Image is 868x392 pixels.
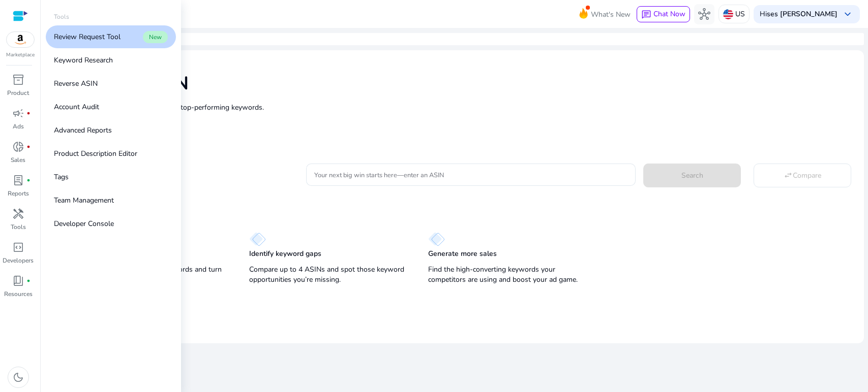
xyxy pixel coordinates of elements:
img: amazon.svg [7,32,34,47]
span: Chat Now [653,9,685,19]
p: Keyword Research [54,55,113,66]
span: fiber_manual_record [26,279,31,283]
p: Team Management [54,195,114,206]
p: Reports [8,189,29,198]
p: Enter up to 4 ASINs and find their top-performing keywords. [70,102,854,113]
span: keyboard_arrow_down [842,8,854,20]
h1: Reverse ASIN [70,73,854,94]
span: New [143,31,168,43]
span: lab_profile [12,174,24,186]
span: code_blocks [12,241,24,253]
button: hub [694,4,714,24]
p: Advanced Reports [54,125,112,136]
p: Tools [11,222,26,232]
span: fiber_manual_record [26,111,31,115]
p: Developers [3,256,34,265]
p: Ads [13,122,24,131]
span: hub [698,8,710,20]
span: book_4 [12,275,24,287]
span: fiber_manual_record [26,145,31,149]
span: inventory_2 [12,74,24,86]
span: chat [641,10,651,20]
p: Developer Console [54,218,114,229]
span: campaign [12,107,24,119]
p: Reverse ASIN [54,78,98,89]
p: Account Audit [54,102,99,112]
b: ses [PERSON_NAME] [767,9,837,19]
p: Hi [760,11,837,18]
span: dark_mode [12,371,24,383]
p: Tools [54,12,69,21]
span: donut_small [12,141,24,153]
p: Compare up to 4 ASINs and spot those keyword opportunities you’re missing. [249,265,408,285]
p: Marketplace [6,51,35,59]
span: fiber_manual_record [26,178,31,182]
span: What's New [591,6,631,23]
img: diamond.svg [249,232,266,246]
img: diamond.svg [428,232,445,246]
img: us.svg [723,9,733,19]
p: Product [7,88,29,97]
p: Find the high-converting keywords your competitors are using and boost your ad game. [428,265,587,285]
p: Identify keyword gaps [249,249,321,259]
p: Sales [11,155,25,165]
span: handyman [12,208,24,220]
p: Review Request Tool [54,31,121,42]
p: Tags [54,172,69,182]
p: US [735,5,745,23]
p: Resources [4,289,33,299]
button: chatChat Now [637,6,690,22]
p: Generate more sales [428,249,497,259]
p: Product Description Editor [54,148,137,159]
